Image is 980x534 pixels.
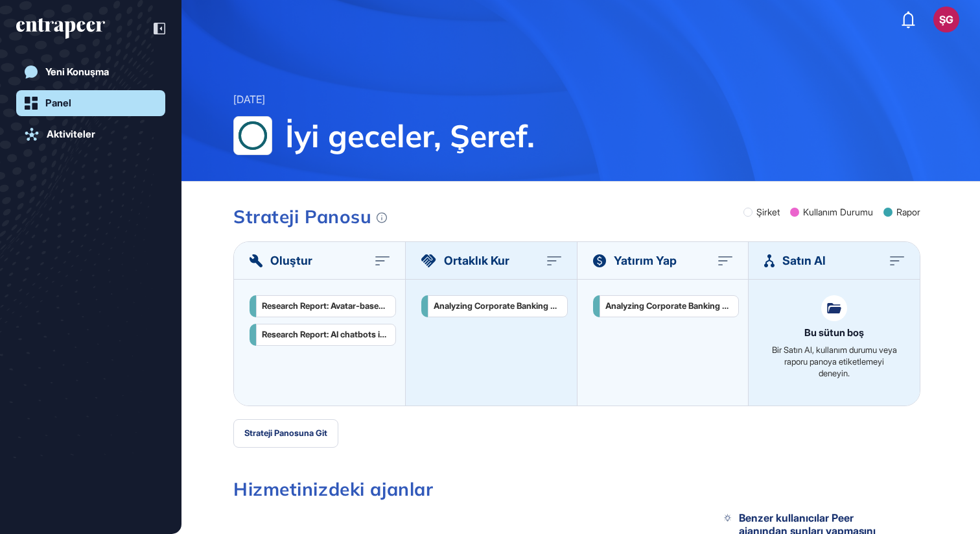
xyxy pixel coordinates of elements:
[804,328,864,337] div: Bu sütun boş
[233,208,387,226] div: Strateji Panosu
[233,91,265,108] div: [DATE]
[444,252,509,269] span: Ortaklık Kur
[262,301,390,311] div: Research Report: Avatar-based AI chatbots in fintech and banking
[16,18,105,39] div: entrapeer-logo
[285,116,928,155] span: İyi geceler, Şeref.
[16,59,165,85] a: Yeni Konuşma
[896,208,920,217] div: Rapor
[270,252,312,269] span: Oluştur
[756,208,780,217] div: Şirket
[933,6,959,32] button: ŞG
[47,128,95,140] div: Aktiviteler
[803,208,873,217] div: Kullanım Durumu
[434,301,562,311] div: Analyzing Corporate Banking Structures and Value Propositions
[605,301,734,311] div: Analyzing Corporate Banking Structures and Value Propositions
[45,66,109,78] div: Yeni Konuşma
[16,90,165,116] a: Panel
[614,252,677,269] span: Yatırım Yap
[45,97,71,109] div: Panel
[262,330,390,340] div: Research Report: AI chatbots in vehicle loan applications on mobile banking apps
[16,121,165,147] a: Aktiviteler
[233,419,338,448] button: Strateji Panosuna Git
[782,252,826,269] span: Satın Al
[233,480,920,498] h3: Hizmetinizdeki ajanlar
[769,344,899,380] div: Bir Satın Al, kullanım durumu veya raporu panoya etiketlemeyi deneyin.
